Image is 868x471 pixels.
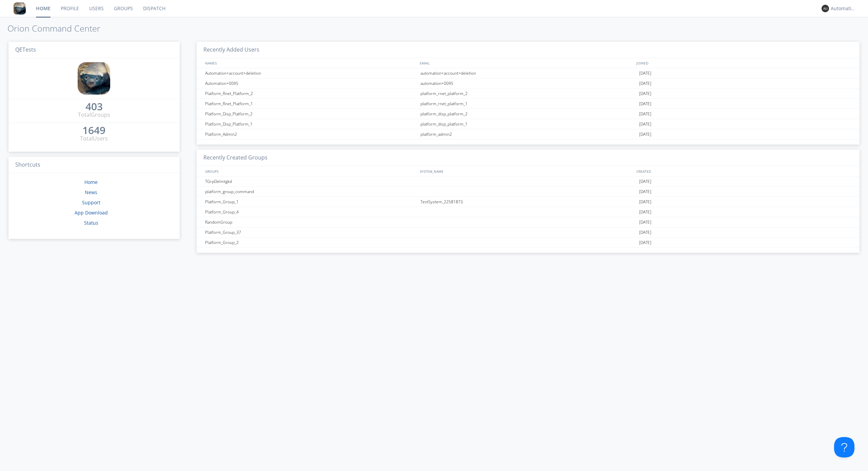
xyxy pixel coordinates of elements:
span: [DATE] [639,207,651,217]
div: Platform_Rnet_Platform_2 [203,89,419,98]
div: Platform_Disp_Platform_2 [203,109,419,119]
img: 8ff700cf5bab4eb8a436322861af2272 [14,2,26,15]
a: RandomGroup[DATE] [197,217,860,227]
div: RandomGroup [203,217,419,227]
a: 403 [85,103,103,111]
span: [DATE] [639,129,651,139]
a: Platform_Group_2[DATE] [197,238,860,248]
div: Platform_Group_4 [203,207,419,217]
iframe: Toggle Customer Support [834,437,854,457]
a: Home [84,179,98,185]
h3: Recently Added Users [197,42,860,58]
a: Platform_Admin2platform_admin2[DATE] [197,129,860,139]
a: Platform_Group_37[DATE] [197,227,860,238]
span: [DATE] [639,68,651,78]
div: CREATED [635,166,853,176]
span: [DATE] [639,176,651,187]
span: [DATE] [639,187,651,197]
span: [DATE] [639,109,651,119]
div: 403 [85,103,103,110]
div: automation+0095 [419,78,637,88]
a: Automation+account+deletionautomation+account+deletion[DATE] [197,68,860,78]
div: 1649 [82,127,105,134]
a: Support [82,199,100,206]
div: platform_disp_platform_2 [419,109,637,119]
a: Platform_Disp_Platform_2platform_disp_platform_2[DATE] [197,109,860,119]
div: Platform_Rnet_Platform_1 [203,99,419,109]
h3: Shortcuts [8,157,180,173]
div: Automation+0095 [203,78,419,88]
a: App Download [75,209,108,216]
span: [DATE] [639,119,651,129]
div: Platform_Group_37 [203,227,419,237]
div: TGrpDelmtgkd [203,176,419,186]
div: platform_rnet_platform_1 [419,99,637,109]
div: SYSTEM_NAME [418,166,635,176]
a: Platform_Disp_Platform_1platform_disp_platform_1[DATE] [197,119,860,129]
div: NAMES [203,58,416,68]
div: Platform_Group_2 [203,238,419,247]
div: Total Groups [78,111,110,119]
img: 8ff700cf5bab4eb8a436322861af2272 [78,62,110,95]
h3: Recently Created Groups [197,150,860,166]
div: GROUPS [203,166,416,176]
a: platform_group_command[DATE] [197,187,860,197]
span: [DATE] [639,197,651,207]
a: News [85,189,97,195]
div: Platform_Admin2 [203,129,419,139]
img: 373638.png [822,5,829,12]
a: TGrpDelmtgkd[DATE] [197,176,860,187]
span: [DATE] [639,89,651,99]
div: Automation+account+deletion [203,68,419,78]
div: platform_disp_platform_1 [419,119,637,129]
a: Platform_Group_4[DATE] [197,207,860,217]
div: Automation+0004 [831,5,856,12]
span: QETests [15,46,36,53]
a: Automation+0095automation+0095[DATE] [197,78,860,89]
div: platform_admin2 [419,129,637,139]
a: Platform_Rnet_Platform_2platform_rnet_platform_2[DATE] [197,89,860,99]
span: [DATE] [639,227,651,238]
div: platform_rnet_platform_2 [419,89,637,98]
div: platform_group_command [203,187,419,196]
span: [DATE] [639,238,651,248]
a: Platform_Rnet_Platform_1platform_rnet_platform_1[DATE] [197,99,860,109]
div: Platform_Group_1 [203,197,419,207]
a: Status [84,220,98,226]
div: JOINED [635,58,853,68]
div: Platform_Disp_Platform_1 [203,119,419,129]
div: EMAIL [418,58,635,68]
a: 1649 [82,127,105,135]
div: TestSystem_22581873 [419,197,637,207]
div: automation+account+deletion [419,68,637,78]
span: [DATE] [639,78,651,89]
a: Platform_Group_1TestSystem_22581873[DATE] [197,197,860,207]
span: [DATE] [639,99,651,109]
div: Total Users [80,135,108,143]
span: [DATE] [639,217,651,227]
